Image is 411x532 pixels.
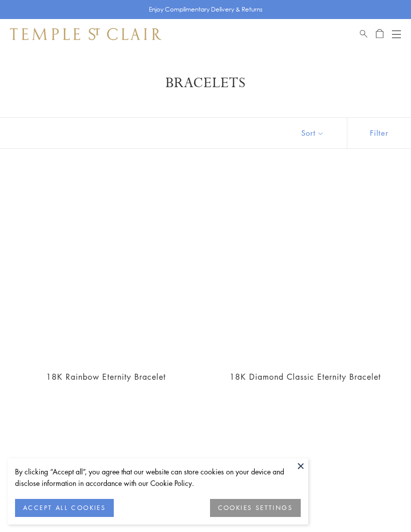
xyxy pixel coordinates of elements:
[392,28,401,40] button: Open navigation
[347,118,411,148] button: Show filters
[12,174,199,361] a: 18K Rainbow Eternity Bracelet
[46,371,166,382] a: 18K Rainbow Eternity Bracelet
[376,28,383,40] a: Open Shopping Bag
[149,5,263,15] p: Enjoy Complimentary Delivery & Returns
[25,74,386,92] h1: Bracelets
[230,371,381,382] a: 18K Diamond Classic Eternity Bracelet
[360,28,367,40] a: Search
[212,174,399,361] a: 18K Diamond Classic Eternity Bracelet
[361,485,401,522] iframe: Gorgias live chat messenger
[279,118,347,148] button: Show sort by
[15,499,114,517] button: ACCEPT ALL COOKIES
[10,28,161,40] img: Temple St. Clair
[15,466,301,489] div: By clicking “Accept all”, you agree that our website can store cookies on your device and disclos...
[210,499,301,517] button: COOKIES SETTINGS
